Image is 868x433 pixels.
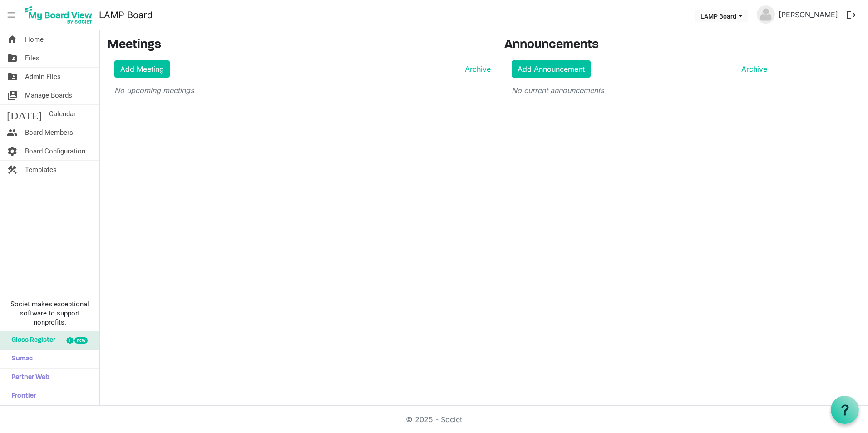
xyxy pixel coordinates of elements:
span: Glass Register [7,331,55,349]
a: My Board View Logo [22,4,99,26]
span: folder_shared [7,68,18,86]
a: © 2025 - Societ [406,415,462,424]
a: Add Meeting [114,60,170,78]
a: Archive [738,64,767,74]
span: settings [7,142,18,160]
span: Templates [25,161,57,179]
span: switch_account [7,86,18,104]
span: Board Configuration [25,142,85,160]
button: logout [842,5,861,25]
p: No current announcements [512,85,767,96]
div: new [74,337,88,344]
span: Frontier [7,387,36,405]
span: [DATE] [7,105,42,123]
span: Admin Files [25,68,61,86]
span: construction [7,161,18,179]
a: Archive [461,64,491,74]
span: people [7,123,18,142]
span: Societ makes exceptional software to support nonprofits. [4,300,95,327]
span: Sumac [7,350,33,368]
span: Board Members [25,123,73,142]
button: LAMP Board dropdownbutton [695,10,748,22]
span: Home [25,30,44,49]
span: Calendar [49,105,76,123]
img: no-profile-picture.svg [757,5,775,24]
span: Manage Boards [25,86,72,104]
h3: Meetings [107,38,491,53]
a: Add Announcement [512,60,591,78]
span: home [7,30,18,49]
span: menu [3,6,20,24]
span: Files [25,49,39,67]
p: No upcoming meetings [114,85,491,96]
h3: Announcements [504,38,774,53]
a: [PERSON_NAME] [775,5,842,24]
span: folder_shared [7,49,18,67]
img: My Board View Logo [22,4,95,26]
a: LAMP Board [99,6,153,24]
span: Partner Web [7,369,49,387]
